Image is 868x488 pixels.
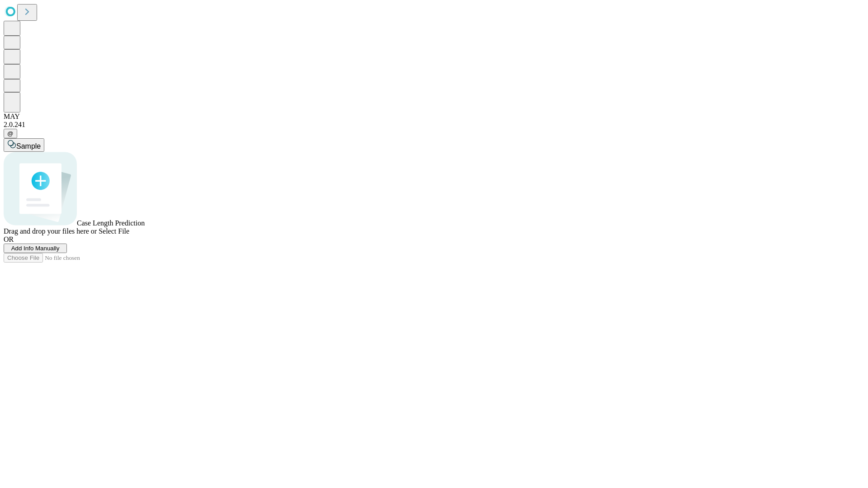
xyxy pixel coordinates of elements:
span: Case Length Prediction [77,219,145,227]
span: OR [4,235,14,243]
span: Add Info Manually [11,245,60,252]
span: @ [7,130,14,137]
span: Sample [16,142,41,150]
button: @ [4,129,17,138]
span: Select File [99,227,129,235]
div: 2.0.241 [4,121,864,129]
span: Drag and drop your files here or [4,227,97,235]
button: Add Info Manually [4,244,67,253]
div: MAY [4,113,864,121]
button: Sample [4,138,44,152]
